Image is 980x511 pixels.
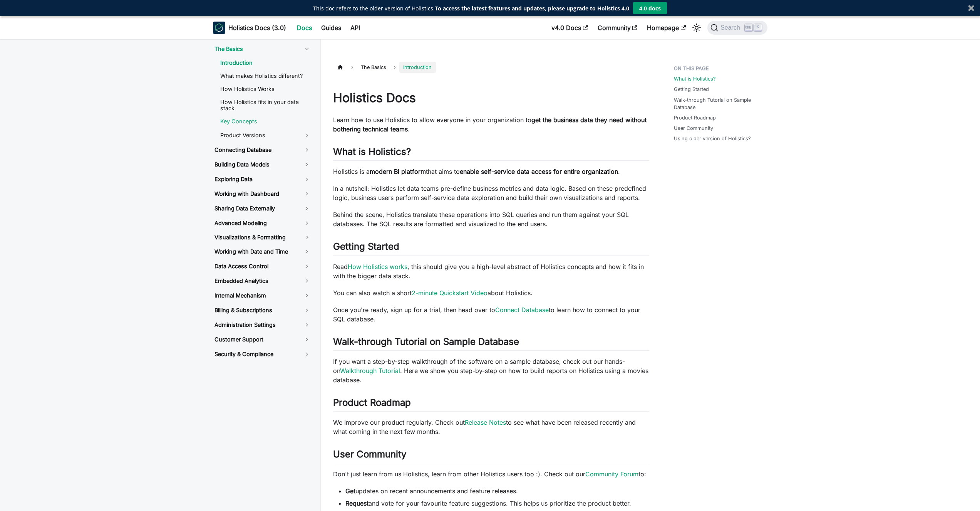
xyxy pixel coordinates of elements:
a: Homepage [642,22,690,34]
h1: Holistics Docs [333,90,649,106]
p: We improve our product regularly. Check out to see what have been released recently and what comi... [333,418,649,436]
a: How Holistics Works [214,83,317,95]
h2: Walk-through Tutorial on Sample Database [333,336,649,351]
a: API [346,22,365,34]
a: Docs [292,22,317,34]
a: Connect Database [495,306,549,314]
b: Holistics Docs (3.0) [228,23,286,32]
kbd: K [754,24,762,31]
span: Introduction [399,62,436,73]
a: Product Versions [214,129,317,142]
button: Toggle the collapsible sidebar category 'Visualizations & Formatting' [298,231,317,244]
a: Release Notes [465,419,506,426]
h2: User Community [333,449,649,463]
strong: Get [345,487,355,495]
a: v4.0 Docs [547,22,593,34]
a: How Holistics works [348,263,407,271]
li: and vote for your favourite feature suggestions. This helps us prioritize the product better. [345,499,649,508]
strong: To access the latest features and updates, please upgrade to Holistics 4.0 [435,5,629,12]
a: Data Access Control [208,260,317,273]
p: If you want a step-by-step walkthrough of the software on a sample database, check out our hands-... [333,357,649,385]
span: The Basics [357,62,390,73]
h2: Product Roadmap [333,397,649,412]
a: Key Concepts [214,116,317,127]
a: Internal Mechanism [208,289,317,302]
a: Walkthrough Tutorial [340,367,400,375]
a: Product Roadmap [674,114,716,121]
a: 2-minute Quickstart Video [412,289,487,297]
nav: Breadcrumbs [333,62,649,73]
p: This doc refers to the older version of Holistics. [313,4,629,12]
a: Community [593,22,642,34]
a: Getting Started [674,86,709,93]
a: Walk-through Tutorial on Sample Database [674,96,766,111]
p: Read , this should give you a high-level abstract of Holistics concepts and how it fits in with t... [333,262,649,281]
strong: get the business data they need without bothering technical teams [333,116,647,133]
h2: Getting Started [333,241,649,255]
a: Visualizations & Formatting [208,231,298,244]
div: This doc refers to the older version of Holistics.To access the latest features and updates, plea... [313,4,629,12]
a: Using older version of Holistics? [674,135,751,142]
a: Working with Date and Time [208,245,317,258]
p: Once you're ready, sign up for a trial, then head over to to learn how to connect to your SQL dat... [333,305,649,324]
a: Exploring Data [208,173,317,186]
a: Sharing Data Externally [208,202,317,215]
a: User Community [674,124,713,132]
a: What makes Holistics different? [214,70,317,82]
p: Holistics is a that aims to . [333,167,649,176]
button: Switch between dark and light mode (currently light mode) [690,22,703,34]
img: Holistics [213,22,225,34]
a: Customer Support [208,333,317,346]
p: You can also watch a short about Holistics. [333,288,649,298]
strong: modern BI platform [370,168,426,175]
strong: Request [345,499,369,507]
a: Billing & Subscriptions [208,304,317,317]
p: Behind the scene, Holistics translate these operations into SQL queries and run them against your... [333,210,649,229]
strong: enable self-service data access for entire organization [460,168,618,175]
a: Security & Compliance [208,348,317,361]
button: Search [707,21,767,35]
p: In a nutshell: Holistics let data teams pre-define business metrics and data logic. Based on thes... [333,184,649,202]
a: Administration Settings [208,318,317,331]
a: Guides [317,22,346,34]
h2: What is Holistics? [333,146,649,161]
a: Home page [333,62,348,73]
a: How Holistics fits in your data stack [214,96,317,114]
a: Working with Dashboard [208,187,317,200]
a: Introduction [214,57,317,69]
a: HolisticsHolistics Docs (3.0) [213,22,286,34]
span: Search [718,24,745,31]
a: Community Forum [585,470,638,478]
a: Advanced Modeling [208,217,317,230]
a: What is Holistics? [674,75,716,82]
a: Connecting Database [208,143,317,156]
p: Learn how to use Holistics to allow everyone in your organization to . [333,115,649,134]
li: updates on recent announcements and feature releases. [345,486,649,496]
a: Building Data Models [208,158,317,171]
p: Don't just learn from us Holistics, learn from other Holistics users too :). Check out our to: [333,469,649,479]
button: 4.0 docs [633,2,667,14]
a: The Basics [208,42,317,55]
a: Embedded Analytics [208,274,317,287]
